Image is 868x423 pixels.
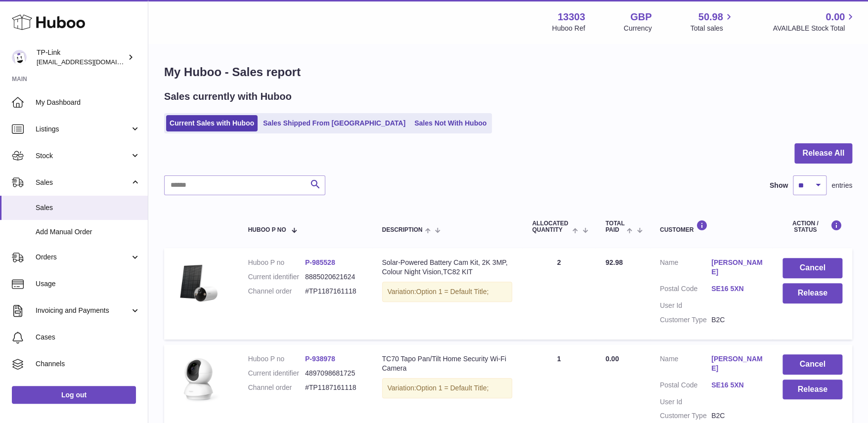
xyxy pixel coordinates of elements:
dt: Channel order [248,383,305,392]
a: [PERSON_NAME] [711,258,763,277]
span: Invoicing and Payments [36,306,130,315]
button: Release [782,283,842,303]
span: AVAILABLE Stock Total [773,24,856,33]
div: Variation: [382,282,513,302]
img: gaby.chen@tp-link.com [12,50,27,65]
button: Cancel [782,258,842,278]
button: Cancel [782,354,842,375]
span: Option 1 = Default Title; [416,384,489,392]
a: [PERSON_NAME] [711,354,763,373]
dd: 8885020621624 [305,272,362,282]
h2: Sales currently with Huboo [164,90,292,103]
dd: #TP1187161118 [305,287,362,296]
a: 50.98 Total sales [690,10,734,33]
a: SE16 5XN [711,284,763,294]
dt: User Id [660,397,711,407]
a: P-985528 [305,258,335,266]
img: TC70_Overview__01_large_1600141473597r.png [174,354,223,404]
dd: 4897098681725 [305,369,362,378]
a: P-938978 [305,355,335,363]
a: Log out [12,386,136,404]
dt: Postal Code [660,381,711,392]
div: Customer [660,220,763,233]
dt: Huboo P no [248,354,305,364]
a: SE16 5XN [711,381,763,390]
a: Sales Shipped From [GEOGRAPHIC_DATA] [260,115,409,131]
span: Channels [36,359,140,369]
dd: B2C [711,411,763,421]
td: 2 [522,248,595,339]
span: 92.98 [606,258,623,266]
span: Add Manual Order [36,227,140,237]
span: 0.00 [825,10,845,24]
dt: Name [660,354,711,376]
span: Cases [36,333,140,342]
dt: Postal Code [660,284,711,296]
span: Listings [36,125,130,134]
span: My Dashboard [36,98,140,107]
dt: Customer Type [660,315,711,325]
dt: Current identifier [248,272,305,282]
dt: Channel order [248,287,305,296]
span: ALLOCATED Quantity [532,220,570,233]
span: Sales [36,203,140,212]
a: Sales Not With Huboo [411,115,490,131]
div: Variation: [382,378,513,398]
dt: Customer Type [660,411,711,421]
span: [EMAIL_ADDRESS][DOMAIN_NAME] [37,58,145,66]
h1: My Huboo - Sales report [164,64,852,80]
span: entries [831,181,852,190]
span: Stock [36,151,130,161]
span: Sales [36,178,130,187]
button: Release All [794,143,852,164]
strong: GBP [630,10,651,24]
span: Total paid [606,220,625,233]
dt: User Id [660,301,711,310]
span: 50.98 [698,10,723,24]
div: TP-Link [37,48,126,67]
span: Description [382,227,423,233]
dd: B2C [711,315,763,325]
strong: 13303 [558,10,585,24]
a: 0.00 AVAILABLE Stock Total [773,10,856,33]
button: Release [782,380,842,400]
div: Solar-Powered Battery Cam Kit, 2K 3MP, Colour Night Vision,TC82 KIT [382,258,513,277]
span: Option 1 = Default Title; [416,288,489,296]
div: Action / Status [782,220,842,233]
dd: #TP1187161118 [305,383,362,392]
dt: Huboo P no [248,258,305,267]
span: Huboo P no [248,227,286,233]
span: Usage [36,279,140,289]
span: 0.00 [606,355,619,363]
div: Currency [624,24,652,33]
span: Orders [36,253,130,262]
div: Huboo Ref [552,24,585,33]
div: TC70 Tapo Pan/Tilt Home Security Wi-Fi Camera [382,354,513,373]
img: 1-pack_large_20240328085758e.png [174,258,223,307]
span: Total sales [690,24,734,33]
dt: Name [660,258,711,279]
dt: Current identifier [248,369,305,378]
label: Show [770,181,788,190]
a: Current Sales with Huboo [166,115,258,131]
